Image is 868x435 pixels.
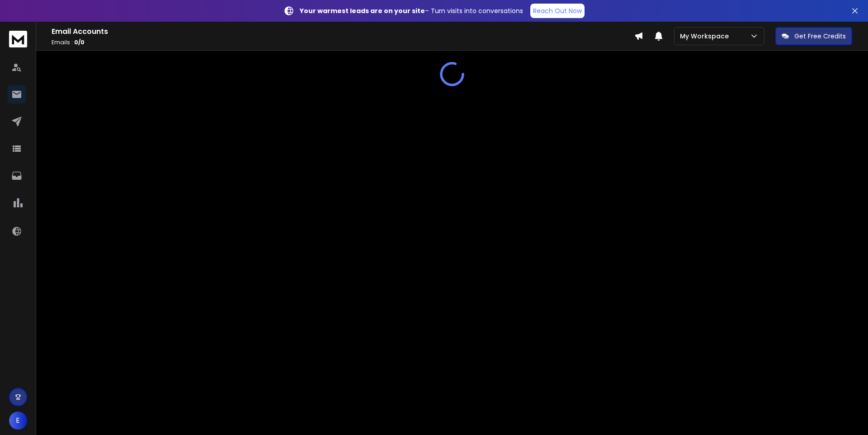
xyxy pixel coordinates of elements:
a: Reach Out Now [530,4,585,18]
p: Reach Out Now [533,6,582,15]
span: 0 / 0 [74,38,85,46]
button: E [9,412,27,430]
h1: Email Accounts [52,26,634,37]
strong: Your warmest leads are on your site [300,6,425,15]
p: – Turn visits into conversations [300,6,523,15]
button: Get Free Credits [775,27,852,45]
img: logo [9,31,27,47]
p: Get Free Credits [794,32,846,41]
p: My Workspace [680,32,732,41]
p: Emails : [52,39,634,46]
